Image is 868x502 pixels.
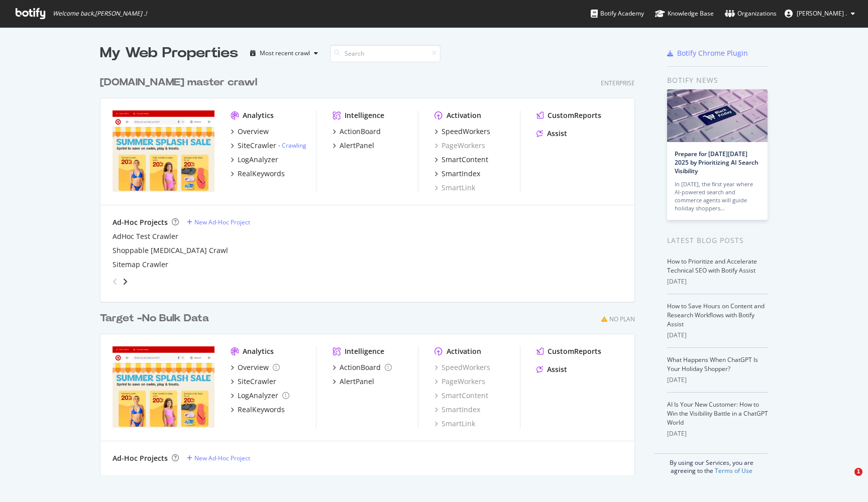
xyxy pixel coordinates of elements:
div: angle-left [108,274,122,290]
a: ActionBoard [333,127,381,137]
div: Botify Academy [591,9,644,19]
div: AlertPanel [340,141,374,151]
a: RealKeywords [231,169,285,179]
input: Search [330,45,441,62]
div: Most recent crawl [260,50,310,56]
div: RealKeywords [238,405,285,415]
div: Activation [447,346,481,356]
a: Prepare for [DATE][DATE] 2025 by Prioritizing AI Search Visibility [675,150,758,175]
div: Overview [238,127,269,137]
a: Overview [231,362,280,372]
div: [DATE] [667,331,768,340]
img: www.target.com [113,110,214,192]
div: Ad-Hoc Projects [113,217,168,227]
a: SiteCrawler [231,376,276,387]
div: Assist [547,129,567,139]
div: LogAnalyzer [238,155,278,165]
div: New Ad-Hoc Project [194,454,250,462]
div: SiteCrawler [238,376,276,387]
div: - [278,141,306,150]
a: RealKeywords [231,405,285,415]
span: 1 [854,468,862,476]
div: Intelligence [345,346,384,356]
a: SmartLink [435,419,475,429]
a: Shoppable [MEDICAL_DATA] Crawl [113,245,228,256]
a: Overview [231,127,269,137]
div: My Web Properties [100,43,238,63]
div: Analytics [243,110,274,120]
div: Overview [238,362,269,372]
button: [PERSON_NAME] . [777,6,863,22]
div: Target -No Bulk Data [100,311,209,326]
img: Prepare for Black Friday 2025 by Prioritizing AI Search Visibility [667,89,768,142]
a: Assist [536,364,567,374]
div: CustomReports [548,346,601,356]
a: AI Is Your New Customer: How to Win the Visibility Battle in a ChatGPT World [667,400,768,427]
div: SmartIndex [442,169,480,179]
a: How to Prioritize and Accelerate Technical SEO with Botify Assist [667,257,757,275]
a: SiteCrawler- Crawling [231,141,306,151]
a: AdHoc Test Crawler [113,231,178,241]
div: SmartContent [442,155,488,165]
div: Ad-Hoc Projects [113,453,168,463]
div: Assist [547,364,567,374]
a: Target -No Bulk Data [100,311,213,326]
a: SmartIndex [435,405,480,415]
div: Botify Chrome Plugin [677,48,748,58]
a: Botify Chrome Plugin [667,48,748,58]
div: Organizations [725,9,777,19]
div: Analytics [243,346,274,356]
a: PageWorkers [435,141,485,151]
div: No Plan [609,315,635,323]
a: CustomReports [536,110,601,120]
div: In [DATE], the first year where AI-powered search and commerce agents will guide holiday shoppers… [675,180,760,212]
div: Knowledge Base [655,9,714,19]
a: ActionBoard [333,362,392,372]
a: SpeedWorkers [435,362,490,372]
a: AlertPanel [333,141,374,151]
div: [DOMAIN_NAME] master crawl [100,75,257,90]
div: grid [100,63,643,475]
div: [DATE] [667,429,768,438]
div: [DATE] [667,277,768,286]
a: SmartLink [435,183,475,193]
a: What Happens When ChatGPT Is Your Holiday Shopper? [667,355,758,373]
a: [DOMAIN_NAME] master crawl [100,75,261,90]
a: Crawling [282,141,306,150]
a: SmartContent [435,391,488,401]
div: CustomReports [548,110,601,120]
a: LogAnalyzer [231,391,289,401]
div: SpeedWorkers [442,127,490,137]
div: AlertPanel [340,376,374,387]
div: SiteCrawler [238,141,276,151]
div: angle-right [122,277,129,287]
a: How to Save Hours on Content and Research Workflows with Botify Assist [667,302,765,328]
button: Most recent crawl [246,45,322,61]
a: Terms of Use [715,466,752,475]
div: Activation [447,110,481,120]
div: Latest Blog Posts [667,235,768,246]
a: CustomReports [536,346,601,356]
a: LogAnalyzer [231,155,278,165]
a: SmartContent [435,155,488,165]
a: Assist [536,129,567,139]
span: Welcome back, [PERSON_NAME] . ! [53,10,147,18]
a: Sitemap Crawler [113,260,168,270]
a: PageWorkers [435,376,485,387]
img: targetsecondary.com [113,346,214,428]
iframe: Intercom live chat [834,468,858,492]
a: SpeedWorkers [435,127,490,137]
div: RealKeywords [238,169,285,179]
div: ActionBoard [340,362,381,372]
a: New Ad-Hoc Project [187,218,250,226]
div: By using our Services, you are agreeing to the [655,453,768,475]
